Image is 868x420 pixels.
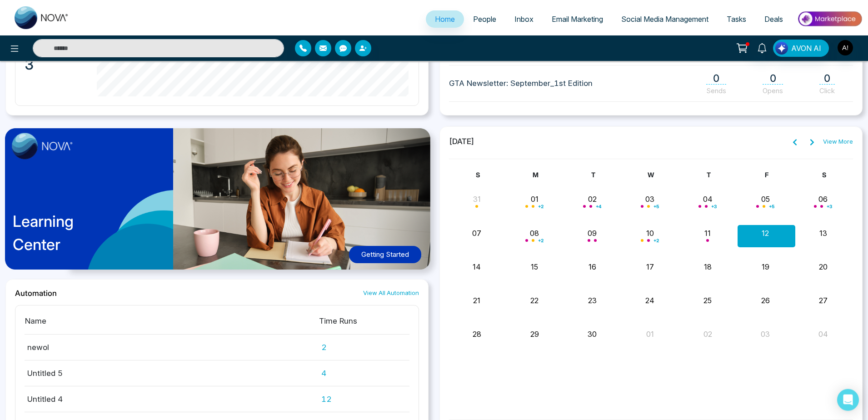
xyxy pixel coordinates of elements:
a: Home [426,10,464,28]
button: 13 [819,228,827,239]
button: 12 [762,228,769,239]
div: Open Intercom Messenger [837,389,859,411]
span: F [765,171,768,179]
span: S [476,171,480,179]
span: + 4 [596,205,601,208]
a: LearningCenterGetting Started [5,126,429,279]
button: 27 [819,295,828,306]
button: 01 [646,329,654,340]
span: People [473,15,496,24]
span: T [707,171,711,179]
img: Lead Flow [775,42,788,55]
button: 15 [531,261,538,272]
span: 0 [706,72,726,85]
a: People [464,10,505,28]
button: 03 [761,329,770,340]
a: Inbox [505,10,543,28]
span: + 3 [711,205,717,208]
span: + 3 [827,205,832,208]
a: Email Marketing [543,10,612,28]
button: 28 [473,329,481,340]
span: Social Media Management [621,15,708,24]
td: Untitled 4 [25,386,319,412]
span: AVON AI [791,43,821,54]
button: 20 [819,261,828,272]
button: Getting Started [349,246,421,264]
button: 07 [472,228,481,239]
button: 02 [703,329,712,340]
td: 2 [319,334,409,360]
span: Opens [763,86,783,95]
div: Month View [449,170,853,409]
button: 24 [645,295,654,306]
button: 17 [646,261,654,272]
span: 0 [763,72,783,85]
button: 23 [588,295,597,306]
span: Email Marketing [552,15,603,24]
span: W [648,171,654,179]
img: Market-place.gif [797,9,863,29]
span: 0 [819,72,835,85]
span: + 5 [769,205,774,208]
span: Home [435,15,455,24]
button: 04 [818,329,828,340]
button: 30 [588,329,597,340]
button: 19 [762,261,769,272]
a: Deals [755,10,792,28]
img: Nova CRM Logo [15,6,69,29]
button: 14 [473,261,481,272]
a: Tasks [718,10,755,28]
a: Social Media Management [612,10,718,28]
span: Tasks [727,15,746,24]
td: 12 [319,386,409,412]
span: Inbox [514,15,534,24]
h2: Automation [15,289,57,298]
button: 21 [473,295,480,306]
span: Deals [764,15,783,24]
button: 29 [530,329,539,340]
span: Sends [706,86,726,95]
span: + 2 [538,239,544,242]
a: View More [823,137,853,146]
button: 25 [703,295,712,306]
span: T [591,171,595,179]
button: 26 [761,295,770,306]
span: + 2 [653,239,659,242]
td: Untitled 5 [25,360,319,386]
p: 3 [25,55,86,74]
img: User Avatar [838,40,853,55]
th: Name [25,315,319,335]
a: View All Automation [363,289,419,297]
button: 16 [589,261,596,272]
td: newol [25,334,319,360]
span: [DATE] [449,136,474,148]
th: Time Runs [319,315,409,335]
img: image [12,133,73,159]
button: 18 [704,261,712,272]
span: Click [819,86,835,95]
td: 4 [319,360,409,386]
span: + 5 [653,205,659,208]
button: AVON AI [773,40,829,57]
p: Learning Center [13,210,74,256]
button: 22 [530,295,539,306]
span: M [533,171,539,179]
span: S [822,171,826,179]
span: + 2 [538,205,544,208]
span: GTA Newsletter: September_1st Edition [449,78,593,90]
